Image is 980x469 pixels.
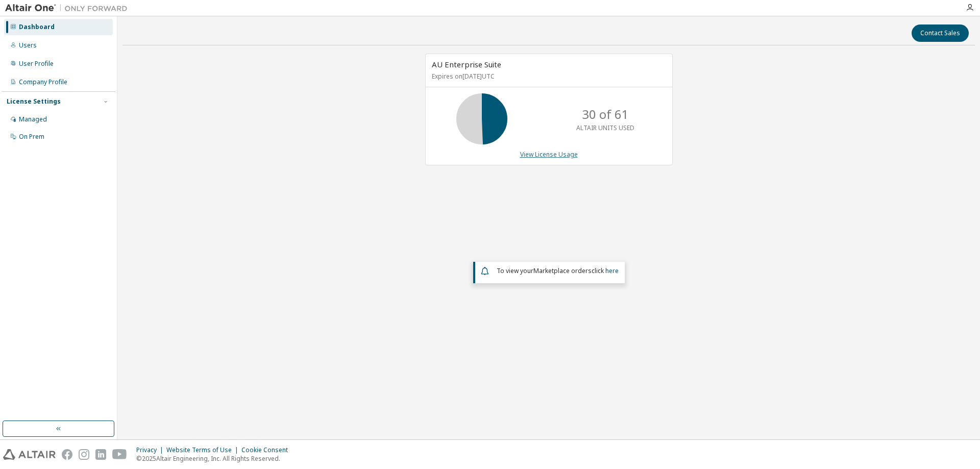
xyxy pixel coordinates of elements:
img: youtube.svg [112,449,127,460]
div: Website Terms of Use [166,446,241,454]
img: altair_logo.svg [3,449,56,460]
span: To view your click [497,266,619,275]
span: AU Enterprise Suite [432,59,501,69]
div: Users [19,41,37,50]
div: Dashboard [19,23,55,31]
a: here [605,266,619,275]
div: License Settings [7,97,61,106]
div: Company Profile [19,78,67,86]
img: facebook.svg [62,449,72,460]
div: On Prem [19,133,44,141]
p: 30 of 61 [582,106,629,123]
div: Cookie Consent [241,446,294,454]
a: View License Usage [520,150,578,159]
div: User Profile [19,60,54,68]
img: linkedin.svg [95,449,106,460]
img: Altair One [5,3,133,13]
em: Marketplace orders [533,266,592,275]
p: Expires on [DATE] UTC [432,72,664,81]
button: Contact Sales [912,24,969,42]
img: instagram.svg [79,449,89,460]
p: © 2025 Altair Engineering, Inc. All Rights Reserved. [136,454,294,463]
div: Privacy [136,446,166,454]
div: Managed [19,115,47,124]
p: ALTAIR UNITS USED [576,124,634,132]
